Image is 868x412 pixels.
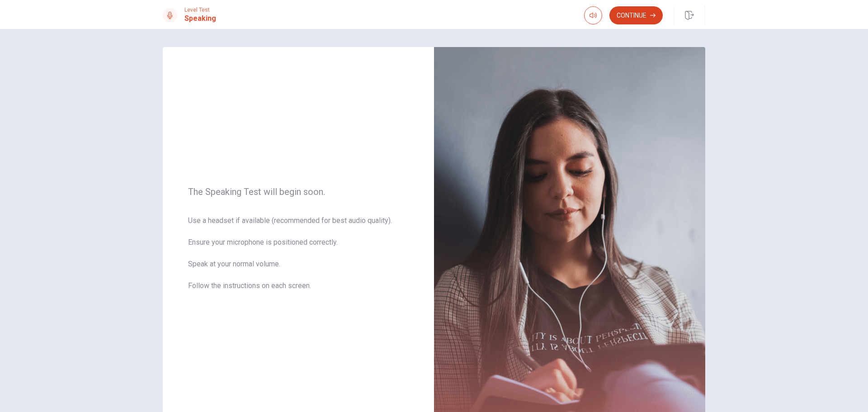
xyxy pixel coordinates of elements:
[609,6,663,24] button: Continue
[184,13,216,24] h1: Speaking
[188,186,409,197] span: The Speaking Test will begin soon.
[184,7,216,13] span: Level Test
[188,215,409,302] span: Use a headset if available (recommended for best audio quality). Ensure your microphone is positi...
